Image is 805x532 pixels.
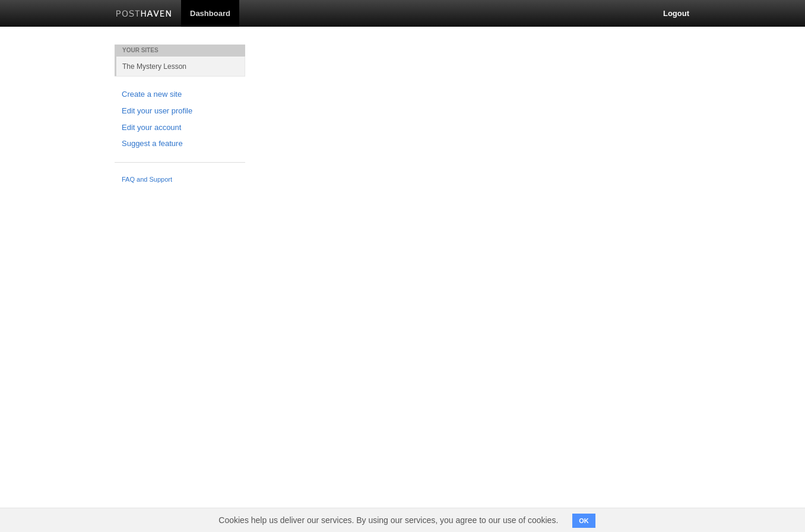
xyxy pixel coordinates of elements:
[122,88,238,101] a: Create a new site
[122,105,238,118] a: Edit your user profile
[122,138,238,150] a: Suggest a feature
[122,175,238,185] a: FAQ and Support
[122,122,238,134] a: Edit your account
[572,514,595,528] button: OK
[116,56,245,76] a: The Mystery Lesson
[115,45,245,56] li: Your Sites
[207,508,570,532] span: Cookies help us deliver our services. By using our services, you agree to our use of cookies.
[116,10,172,19] img: Posthaven-bar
